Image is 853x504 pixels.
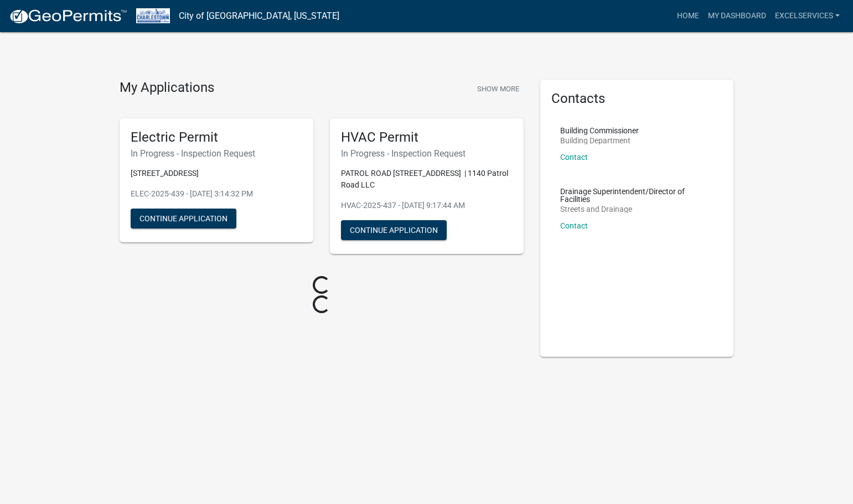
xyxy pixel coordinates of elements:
[131,209,236,228] button: Continue Application
[131,188,302,200] p: ELEC-2025-439 - [DATE] 3:14:32 PM
[341,220,447,240] button: Continue Application
[341,148,513,159] h6: In Progress - Inspection Request
[673,6,704,27] a: Home
[771,6,844,27] a: excelservices
[560,153,588,162] a: Contact
[560,205,714,213] p: Streets and Drainage
[560,221,588,230] a: Contact
[131,129,302,146] h5: Electric Permit
[131,168,302,179] p: [STREET_ADDRESS]
[473,80,524,98] button: Show More
[560,137,639,144] p: Building Department
[551,91,723,107] h5: Contacts
[120,80,214,96] h4: My Applications
[131,148,302,159] h6: In Progress - Inspection Request
[341,200,513,211] p: HVAC-2025-437 - [DATE] 9:17:44 AM
[179,7,339,25] a: City of [GEOGRAPHIC_DATA], [US_STATE]
[341,168,513,191] p: PATROL ROAD [STREET_ADDRESS] | 1140 Patrol Road LLC
[560,127,639,134] p: Building Commissioner
[704,6,771,27] a: My Dashboard
[136,8,170,23] img: City of Charlestown, Indiana
[560,188,714,203] p: Drainage Superintendent/Director of Facilities
[341,129,513,146] h5: HVAC Permit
